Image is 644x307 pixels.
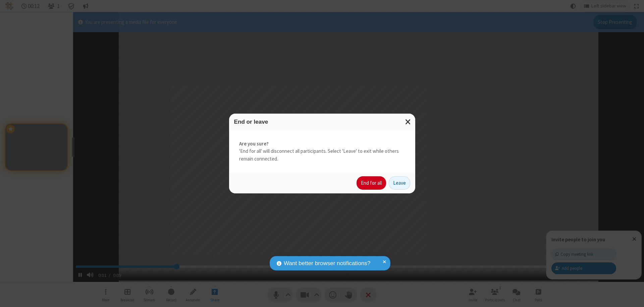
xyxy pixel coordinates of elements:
span: Want better browser notifications? [284,259,370,268]
div: 'End for all' will disconnect all participants. Select 'Leave' to exit while others remain connec... [229,130,415,173]
button: Close modal [401,114,415,130]
button: End for all [357,176,386,190]
button: Leave [389,176,410,190]
strong: Are you sure? [239,140,405,148]
h3: End or leave [234,119,410,125]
